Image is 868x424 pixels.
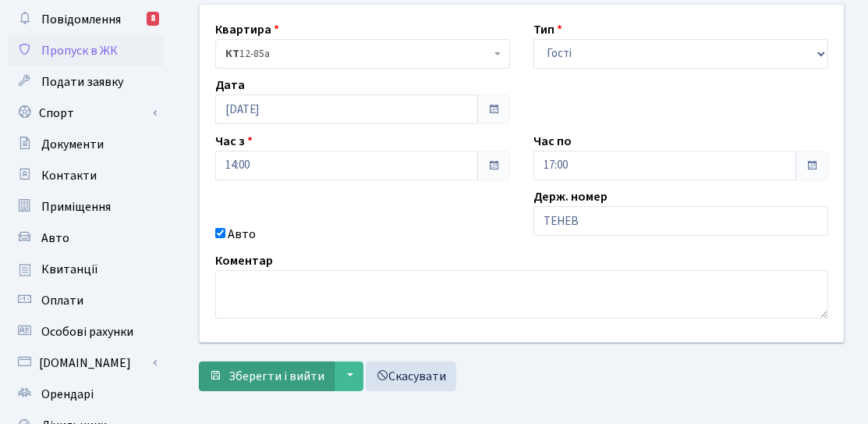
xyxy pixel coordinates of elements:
label: Час по [533,132,572,151]
label: Тип [533,20,562,39]
span: Приміщення [41,198,111,216]
a: Авто [8,223,164,254]
a: [DOMAIN_NAME] [8,347,164,379]
label: Держ. номер [533,187,608,206]
label: Дата [215,76,245,94]
a: Приміщення [8,191,164,223]
div: 8 [147,12,159,26]
label: Квартира [215,20,279,39]
a: Контакти [8,160,164,191]
span: Зберегти і вийти [229,368,324,385]
span: Пропуск в ЖК [41,42,118,59]
a: Квитанції [8,254,164,285]
span: Контакти [41,167,97,184]
span: Квитанції [41,261,98,278]
button: Зберегти і вийти [199,362,335,391]
span: Авто [41,230,69,247]
span: Документи [41,136,104,153]
span: Орендарі [41,386,94,403]
span: Подати заявку [41,73,123,91]
span: <b>КТ</b>&nbsp;&nbsp;&nbsp;&nbsp;12-85а [225,46,491,62]
span: Повідомлення [41,11,121,28]
label: Авто [228,225,256,244]
span: <b>КТ</b>&nbsp;&nbsp;&nbsp;&nbsp;12-85а [215,39,510,69]
a: Подати заявку [8,66,164,98]
a: Спорт [8,98,164,129]
span: Оплати [41,292,83,309]
a: Скасувати [366,362,456,391]
b: КТ [225,46,239,62]
label: Час з [215,132,253,151]
label: Коментар [215,251,273,270]
a: Оплати [8,285,164,316]
a: Пропуск в ЖК [8,35,164,66]
a: Орендарі [8,379,164,410]
a: Повідомлення8 [8,4,164,35]
a: Особові рахунки [8,316,164,347]
span: Особові рахунки [41,323,133,340]
input: AA0001AA [533,206,828,236]
a: Документи [8,129,164,160]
